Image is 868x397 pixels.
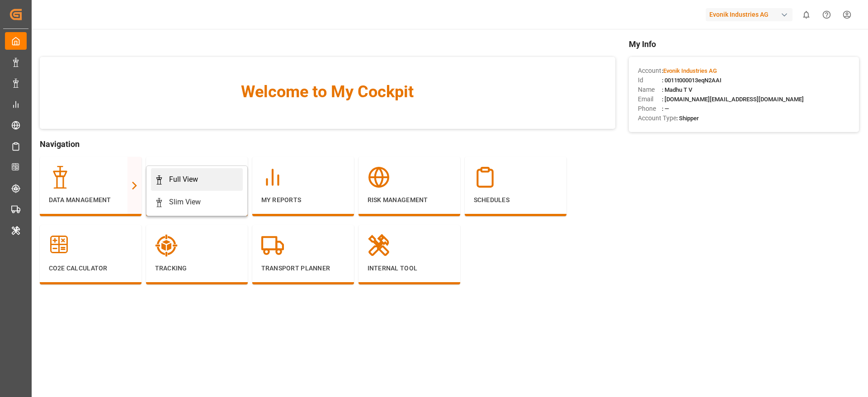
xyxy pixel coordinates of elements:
span: : [DOMAIN_NAME][EMAIL_ADDRESS][DOMAIN_NAME] [662,96,804,103]
span: : — [662,105,669,112]
a: Full View [151,168,243,191]
span: Name [638,85,662,95]
span: : 0011t000013eqN2AAI [662,77,722,84]
p: CO2e Calculator [49,264,132,273]
span: Email [638,95,662,104]
button: Help Center [816,5,837,25]
p: Internal Tool [368,264,451,273]
p: Data Management [49,195,132,205]
span: : [662,67,717,74]
span: Account Type [638,113,676,123]
span: Phone [638,104,662,113]
button: show 0 new notifications [796,5,816,25]
p: Schedules [474,195,557,205]
p: Transport Planner [261,264,345,273]
p: Tracking [155,264,239,273]
span: Evonik Industries AG [663,67,717,74]
span: Welcome to My Cockpit [58,80,597,104]
div: Slim View [169,197,201,208]
span: : Shipper [676,115,699,122]
button: Evonik Industries AG [706,6,796,23]
p: Risk Management [368,195,451,205]
div: Evonik Industries AG [706,8,793,21]
span: Id [638,76,662,85]
span: My Info [629,38,859,50]
p: My Reports [261,195,345,205]
span: Account [638,66,662,76]
span: : Madhu T V [662,86,692,93]
div: Full View [169,174,198,185]
a: Slim View [151,191,243,213]
span: Navigation [40,138,615,150]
